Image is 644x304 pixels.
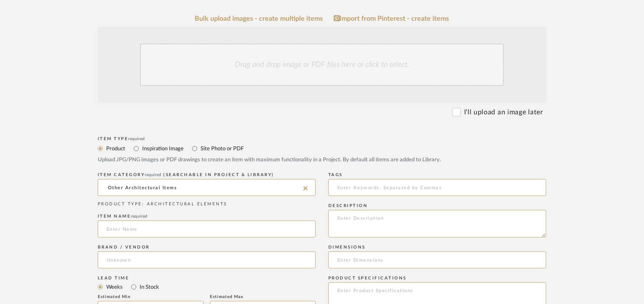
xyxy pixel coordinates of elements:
div: Product Specifications [328,276,546,281]
input: Unknown [98,251,316,268]
label: Site Photo or PDF [200,144,244,153]
input: Enter Name [98,221,316,238]
div: Item name [98,214,316,219]
div: Upload JPG/PNG images or PDF drawings to create an item with maximum functionality in a Project. ... [98,156,546,164]
input: Enter Keywords, Separated by Commas [328,179,546,196]
div: Tags [328,172,546,177]
label: I'll upload an image later [464,107,543,117]
div: Brand / Vendor [98,245,316,250]
a: Import from Pinterest - create items [334,15,449,22]
div: Description [328,203,546,208]
span: required [131,214,148,218]
mat-radio-group: Select item type [98,143,546,154]
input: Enter Dimensions [328,251,546,268]
a: Bulk upload images - create multiple items [195,15,323,22]
div: Estimated Max [210,294,316,299]
div: PRODUCT TYPE [98,201,316,207]
label: Inspiration Image [141,144,184,153]
div: ITEM CATEGORY [98,172,316,177]
label: Weeks [105,282,123,292]
span: required [145,173,162,177]
span: required [129,137,145,141]
span: : ARCHITECTURAL ELEMENTS [142,202,227,206]
div: Estimated Min [98,294,204,299]
span: (Searchable in Project & Library) [164,173,275,177]
div: Dimensions [328,245,546,250]
label: In Stock [139,282,159,292]
mat-radio-group: Select item type [98,282,316,292]
div: Item Type [98,136,546,141]
label: Product [105,144,125,153]
div: Lead Time [98,276,316,281]
input: Type a category to search and select [98,179,316,196]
